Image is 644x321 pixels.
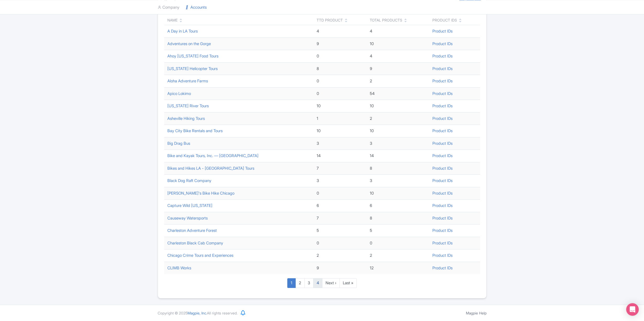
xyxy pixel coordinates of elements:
td: 6 [313,200,367,212]
a: Last » [339,278,357,288]
td: 1 [313,112,367,125]
a: 1 [287,278,296,288]
td: 0 [313,75,367,88]
a: Product IDs [432,265,453,270]
td: 8 [367,162,429,175]
td: 4 [367,25,429,38]
td: 10 [367,187,429,200]
div: Copyright © 2025 All rights reserved. [155,310,241,316]
td: 3 [313,137,367,150]
a: Product IDs [432,228,453,233]
a: Product IDs [432,216,453,221]
td: 10 [367,100,429,113]
div: Product IDs [432,17,457,23]
td: 8 [313,62,367,75]
a: Product IDs [432,253,453,258]
a: Product IDs [432,53,453,58]
td: 9 [367,62,429,75]
a: Product IDs [432,91,453,96]
td: 3 [313,175,367,187]
a: Product IDs [432,41,453,46]
td: 2 [367,112,429,125]
td: 2 [367,249,429,262]
a: A Day in LA Tours [167,29,198,34]
td: 0 [313,187,367,200]
a: Product IDs [432,66,453,71]
a: Charleston Adventure Forest [167,228,217,233]
a: Magpie Help [466,311,487,315]
a: Product IDs [432,103,453,108]
td: 8 [367,212,429,224]
td: 5 [313,224,367,237]
a: [PERSON_NAME]'s Bike Hike Chicago [167,191,234,196]
td: 9 [313,38,367,50]
div: Total Products [370,17,402,23]
td: 6 [367,200,429,212]
td: 3 [367,175,429,187]
td: 54 [367,87,429,100]
a: Next › [322,278,340,288]
a: Bay City Bike Rentals and Tours [167,128,223,133]
span: Magpie, Inc. [188,311,207,315]
td: 3 [367,137,429,150]
td: 0 [367,237,429,249]
td: 10 [313,100,367,113]
td: 2 [313,249,367,262]
td: 12 [367,262,429,274]
a: Charleston Black Cab Company [167,240,223,245]
a: Causeway Watersports [167,216,208,221]
a: Product IDs [432,240,453,245]
td: 14 [313,150,367,162]
td: 5 [367,224,429,237]
td: 0 [313,50,367,63]
a: 2 [295,278,305,288]
td: 0 [313,87,367,100]
td: 10 [367,125,429,137]
td: 7 [313,162,367,175]
td: 7 [313,212,367,224]
a: CLIMB Works [167,265,191,270]
a: Ahoy [US_STATE] Food Tours [167,53,218,58]
a: [US_STATE] River Tours [167,103,209,108]
div: Name [167,17,178,23]
td: 0 [313,237,367,249]
a: Product IDs [432,128,453,133]
td: 10 [367,38,429,50]
a: Product IDs [432,166,453,171]
td: 9 [313,262,367,274]
td: 14 [367,150,429,162]
a: Adventures on the Gorge [167,41,211,46]
a: Black Dog Raft Company [167,178,211,183]
a: Chicago Crime Tours and Experiences [167,253,233,258]
div: Open Intercom Messenger [626,303,639,316]
a: Product IDs [432,153,453,158]
a: Capture Wild [US_STATE] [167,203,212,208]
a: Aloha Adventure Farms [167,78,208,83]
a: Big Drag Bus [167,141,190,146]
a: Product IDs [432,29,453,34]
a: Product IDs [432,141,453,146]
a: Product IDs [432,116,453,121]
td: 4 [367,50,429,63]
a: Product IDs [432,178,453,183]
a: Bike and Kayak Tours, Inc. — [GEOGRAPHIC_DATA] [167,153,258,158]
a: [US_STATE] Helicopter Tours [167,66,218,71]
a: Product IDs [432,191,453,196]
a: 4 [313,278,322,288]
a: Apico Lokimo [167,91,191,96]
td: 4 [313,25,367,38]
td: 2 [367,75,429,88]
a: Asheville Hiking Tours [167,116,205,121]
td: 10 [313,125,367,137]
a: Bikes and Hikes LA - [GEOGRAPHIC_DATA] Tours [167,166,254,171]
div: TTD Product [317,17,343,23]
a: Product IDs [432,78,453,83]
a: Product IDs [432,203,453,208]
a: 3 [304,278,313,288]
